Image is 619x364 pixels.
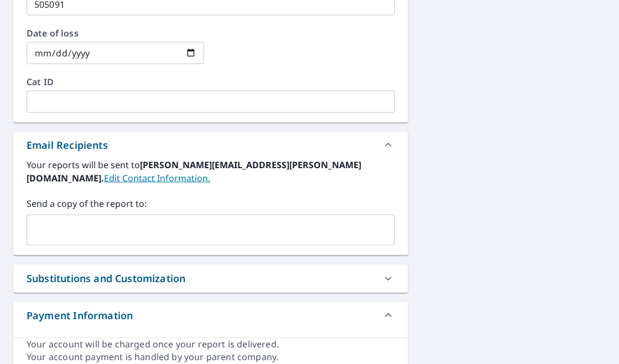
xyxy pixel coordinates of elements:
label: Cat ID [27,77,395,86]
div: Payment Information [13,302,408,329]
b: [PERSON_NAME][EMAIL_ADDRESS][PERSON_NAME][DOMAIN_NAME]. [27,159,361,184]
div: Substitutions and Customization [27,271,185,286]
a: EditContactInfo [104,172,210,184]
div: Email Recipients [27,138,108,153]
div: Email Recipients [13,132,408,158]
label: Your reports will be sent to [27,158,395,185]
div: Your account will be charged once your report is delivered. [27,338,395,351]
div: Substitutions and Customization [13,264,408,293]
div: Your account payment is handled by your parent company. [27,351,395,363]
div: Payment Information [27,308,133,323]
label: Send a copy of the report to: [27,197,395,210]
label: Date of loss [27,29,204,38]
